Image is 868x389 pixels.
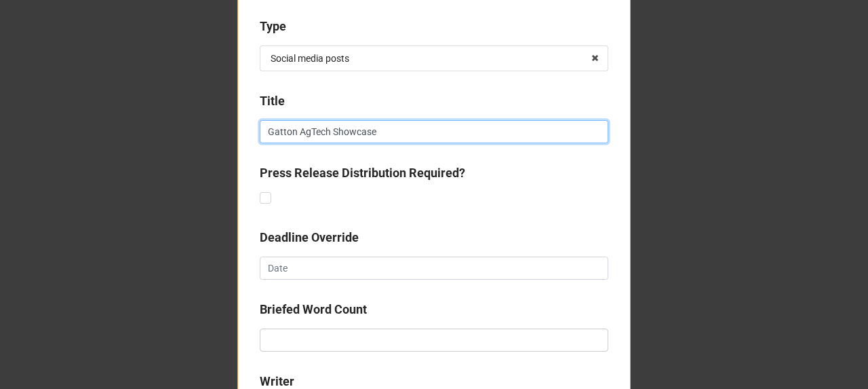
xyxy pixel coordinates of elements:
label: Deadline Override [260,228,359,247]
input: Date [260,257,608,280]
label: Press Release Distribution Required? [260,164,465,183]
div: Social media posts [271,54,349,63]
label: Title [260,92,285,111]
label: Type [260,17,286,36]
label: Briefed Word Count [260,300,367,319]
